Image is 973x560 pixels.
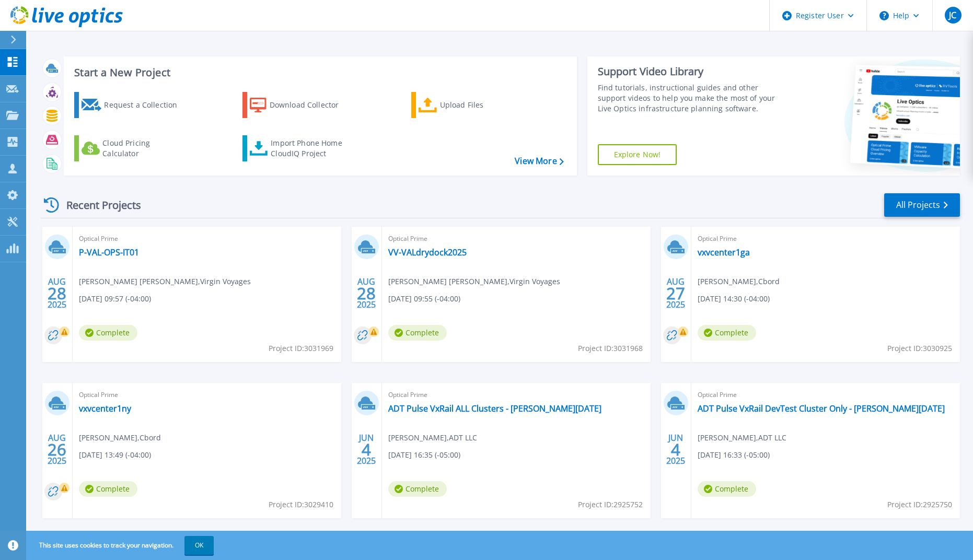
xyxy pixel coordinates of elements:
[949,11,956,19] span: JC
[357,289,376,298] span: 28
[48,445,66,454] span: 26
[388,449,460,461] span: [DATE] 16:35 (-05:00)
[79,481,137,497] span: Complete
[47,430,67,469] div: AUG 2025
[29,536,214,555] span: This site uses cookies to track your navigation.
[79,233,335,244] span: Optical Prime
[698,449,770,461] span: [DATE] 16:33 (-05:00)
[884,193,960,217] a: All Projects
[270,95,353,115] div: Download Collector
[388,276,560,287] span: [PERSON_NAME] [PERSON_NAME] , Virgin Voyages
[74,135,191,161] a: Cloud Pricing Calculator
[79,403,131,414] a: vxvcenter1ny
[79,432,161,444] span: [PERSON_NAME] , Cbord
[356,430,376,469] div: JUN 2025
[388,293,460,305] span: [DATE] 09:55 (-04:00)
[698,276,780,287] span: [PERSON_NAME] , Cbord
[388,481,447,497] span: Complete
[887,343,952,354] span: Project ID: 3030925
[356,274,376,312] div: AUG 2025
[271,138,352,159] div: Import Phone Home CloudIQ Project
[362,445,371,454] span: 4
[671,445,680,454] span: 4
[79,449,151,461] span: [DATE] 13:49 (-04:00)
[698,389,954,401] span: Optical Prime
[698,233,954,244] span: Optical Prime
[74,67,563,78] h3: Start a New Project
[887,499,952,510] span: Project ID: 2925750
[40,192,155,218] div: Recent Projects
[515,156,563,166] a: View More
[79,389,335,401] span: Optical Prime
[48,289,66,298] span: 28
[79,293,151,305] span: [DATE] 09:57 (-04:00)
[698,325,756,341] span: Complete
[79,247,139,258] a: P-VAL-OPS-IT01
[79,325,137,341] span: Complete
[698,247,750,258] a: vxvcenter1ga
[388,325,447,341] span: Complete
[598,65,787,78] div: Support Video Library
[47,274,67,312] div: AUG 2025
[242,92,359,118] a: Download Collector
[388,403,601,414] a: ADT Pulse VxRail ALL Clusters - [PERSON_NAME][DATE]
[269,499,333,510] span: Project ID: 3029410
[698,481,756,497] span: Complete
[666,289,685,298] span: 27
[269,343,333,354] span: Project ID: 3031969
[578,499,643,510] span: Project ID: 2925752
[598,144,677,165] a: Explore Now!
[440,95,524,115] div: Upload Files
[411,92,528,118] a: Upload Files
[698,293,770,305] span: [DATE] 14:30 (-04:00)
[388,247,467,258] a: VV-VALdrydock2025
[698,403,945,414] a: ADT Pulse VxRail DevTest Cluster Only - [PERSON_NAME][DATE]
[79,276,251,287] span: [PERSON_NAME] [PERSON_NAME] , Virgin Voyages
[184,536,214,555] button: OK
[388,389,644,401] span: Optical Prime
[102,138,186,159] div: Cloud Pricing Calculator
[104,95,188,115] div: Request a Collection
[666,430,686,469] div: JUN 2025
[698,432,786,444] span: [PERSON_NAME] , ADT LLC
[388,233,644,244] span: Optical Prime
[74,92,191,118] a: Request a Collection
[578,343,643,354] span: Project ID: 3031968
[388,432,477,444] span: [PERSON_NAME] , ADT LLC
[598,83,787,114] div: Find tutorials, instructional guides and other support videos to help you make the most of your L...
[666,274,686,312] div: AUG 2025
